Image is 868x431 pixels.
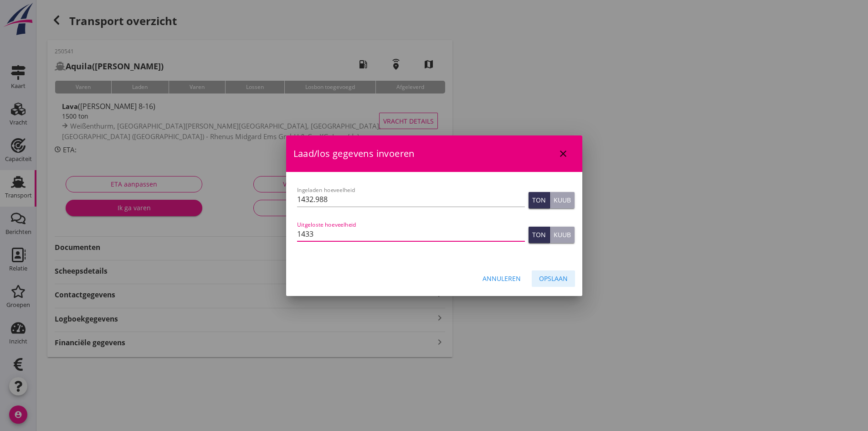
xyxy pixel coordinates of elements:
[558,148,569,159] i: close
[475,270,528,287] button: Annuleren
[297,227,525,241] input: Uitgeloste hoeveelheid
[532,230,546,239] div: Ton
[529,227,550,243] button: Ton
[529,192,550,208] button: Ton
[532,270,575,287] button: Opslaan
[554,230,571,239] div: Kuub
[286,135,582,172] div: Laad/los gegevens invoeren
[297,192,525,207] input: Ingeladen hoeveelheid
[483,274,521,283] div: Annuleren
[539,274,568,283] div: Opslaan
[554,195,571,205] div: Kuub
[532,195,546,205] div: Ton
[550,227,575,243] button: Kuub
[550,192,575,208] button: Kuub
